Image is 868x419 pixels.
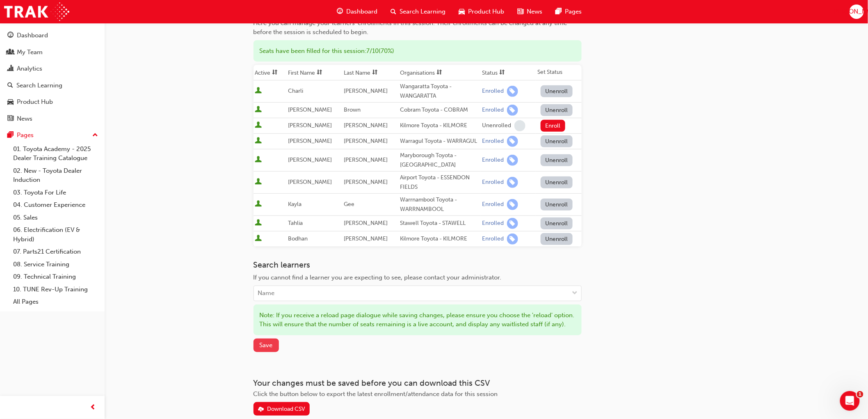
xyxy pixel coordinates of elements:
[482,220,504,227] div: Enrolled
[288,156,332,163] span: [PERSON_NAME]
[344,122,388,129] span: [PERSON_NAME]
[10,295,101,308] a: All Pages
[255,200,262,208] span: User is active
[400,219,479,228] div: Stawell Toyota - STAWELL
[507,155,518,166] span: learningRecordVerb_ENROLL-icon
[7,82,13,89] span: search-icon
[260,341,273,349] span: Save
[7,65,14,73] span: chart-icon
[452,3,511,20] a: car-iconProduct Hub
[254,390,498,398] span: Click the button below to export the latest enrollment/attendance data for this session
[480,65,536,80] th: Toggle SortBy
[3,94,101,110] a: Product Hub
[400,121,479,131] div: Kilmore Toyota - KILMORE
[16,81,62,90] div: Search Learning
[850,5,864,19] button: [PERSON_NAME]
[400,173,479,192] div: Airport Toyota - ESSENDON FIELDS
[288,235,308,242] span: Bodhan
[254,378,582,388] h3: Your changes must be saved before you can download this CSV
[541,199,573,211] button: Unenroll
[3,128,101,143] button: Pages
[507,136,518,147] span: learningRecordVerb_ENROLL-icon
[468,7,505,16] span: Product Hub
[507,199,518,210] span: learningRecordVerb_ENROLL-icon
[400,151,479,169] div: Maryborough Toyota - [GEOGRAPHIC_DATA]
[565,7,582,16] span: Pages
[10,199,101,211] a: 04. Customer Experience
[400,195,479,214] div: Warrnambool Toyota - WARRNAMBOOL
[507,234,518,245] span: learningRecordVerb_ENROLL-icon
[288,106,332,113] span: [PERSON_NAME]
[255,178,262,186] span: User is active
[288,122,332,129] span: [PERSON_NAME]
[255,156,262,164] span: User is active
[344,201,355,208] span: Gee
[507,177,518,188] span: learningRecordVerb_ENROLL-icon
[541,218,573,229] button: Unenroll
[372,69,378,76] span: sorting-icon
[572,288,578,299] span: down-icon
[3,28,101,43] a: Dashboard
[10,258,101,271] a: 08. Service Training
[514,120,525,131] span: learningRecordVerb_NONE-icon
[541,233,573,245] button: Unenroll
[337,7,343,17] span: guage-icon
[17,31,48,40] div: Dashboard
[400,7,446,16] span: Search Learning
[344,156,388,163] span: [PERSON_NAME]
[482,106,504,114] div: Enrolled
[267,405,305,412] div: Download CSV
[288,201,302,208] span: Kayla
[10,143,101,165] a: 01. Toyota Academy - 2025 Dealer Training Catalogue
[499,69,505,76] span: sorting-icon
[541,176,573,188] button: Unenroll
[286,65,342,80] th: Toggle SortBy
[254,402,310,416] button: Download CSV
[482,87,504,95] div: Enrolled
[3,78,101,93] a: Search Learning
[3,45,101,60] a: My Team
[3,111,101,126] a: News
[391,7,397,17] span: search-icon
[459,7,465,17] span: car-icon
[482,201,504,208] div: Enrolled
[482,179,504,186] div: Enrolled
[254,65,287,80] th: Toggle SortBy
[258,289,275,298] div: Name
[10,283,101,296] a: 10. TUNE Rev-Up Training
[10,211,101,224] a: 05. Sales
[344,87,388,94] span: [PERSON_NAME]
[254,339,279,352] button: Save
[482,122,511,130] div: Unenrolled
[541,85,573,97] button: Unenroll
[482,235,504,243] div: Enrolled
[10,224,101,245] a: 06. Electrification (EV & Hybrid)
[254,40,582,62] div: Seats have been filled for this session : 7 / 10 ( 70% )
[17,48,43,57] div: My Team
[527,7,543,16] span: News
[344,220,388,227] span: [PERSON_NAME]
[556,7,562,17] span: pages-icon
[17,97,53,107] div: Product Hub
[3,61,101,76] a: Analytics
[288,87,303,94] span: Charli
[92,130,98,141] span: up-icon
[4,2,69,21] img: Trak
[541,120,565,132] button: Enroll
[840,391,860,411] iframe: Intercom live chat
[518,7,524,17] span: news-icon
[10,165,101,186] a: 02. New - Toyota Dealer Induction
[343,65,398,80] th: Toggle SortBy
[272,69,278,76] span: sorting-icon
[400,137,479,146] div: Warragul Toyota - WARRAGUL
[541,154,573,166] button: Unenroll
[255,121,262,130] span: User is active
[507,218,518,229] span: learningRecordVerb_ENROLL-icon
[317,69,322,76] span: sorting-icon
[7,98,14,106] span: car-icon
[254,274,502,281] span: If you cannot find a learner you are expecting to see, please contact your administrator.
[400,234,479,244] div: Kilmore Toyota - KILMORE
[17,64,42,73] div: Analytics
